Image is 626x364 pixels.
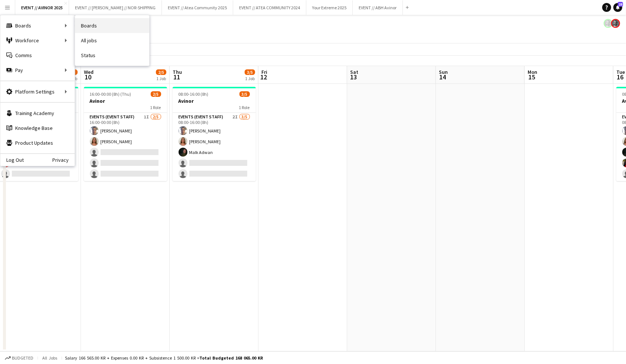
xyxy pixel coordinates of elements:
span: Mon [528,69,537,75]
span: 12 [260,73,267,81]
a: Boards [75,18,149,33]
h3: Avinor [84,98,167,104]
span: 2/5 [156,69,166,75]
div: Platform Settings [0,84,75,99]
h3: Avinor [173,98,256,104]
div: Workforce [0,33,75,48]
span: 14 [438,73,448,81]
a: All jobs [75,33,149,48]
span: 25 [618,2,623,7]
span: 16:00-00:00 (8h) (Thu) [90,91,131,97]
span: Wed [84,69,94,75]
span: Total Budgeted 168 065.00 KR [199,355,263,361]
span: Tue [616,69,625,75]
span: Sat [350,69,358,75]
button: EVENT // [PERSON_NAME] // NOR-SHIPPING [69,0,162,15]
span: 10 [83,73,94,81]
app-job-card: 16:00-00:00 (8h) (Thu)2/5Avinor1 RoleEvents (Event Staff)1I2/516:00-00:00 (8h)[PERSON_NAME][PERSO... [84,87,167,181]
a: 25 [613,3,622,12]
a: Log Out [0,157,24,163]
span: 2/5 [151,91,161,97]
span: All jobs [41,355,59,361]
app-job-card: 08:00-16:00 (8h)3/5Avinor1 RoleEvents (Event Staff)2I3/508:00-16:00 (8h)[PERSON_NAME][PERSON_NAME... [173,87,256,181]
div: Salary 166 565.00 KR + Expenses 0.00 KR + Subsistence 1 500.00 KR = [65,355,263,361]
button: EVENT // ABH Avinor [353,0,403,15]
span: 13 [349,73,358,81]
span: 15 [526,73,537,81]
button: EVENT // ATEA COMMUNITY 2024 [233,0,306,15]
button: EVENT // Atea Community 2025 [162,0,233,15]
span: 16 [615,73,625,81]
span: Sun [439,69,448,75]
a: Training Academy [0,106,75,121]
button: Budgeted [4,354,35,362]
span: 08:00-16:00 (8h) [179,91,209,97]
span: Fri [261,69,267,75]
span: 11 [172,73,182,81]
div: 1 Job [245,76,255,81]
div: Boards [0,18,75,33]
span: 1 Role [150,105,161,110]
button: Your Extreme 2025 [306,0,353,15]
app-card-role: Events (Event Staff)2I3/508:00-16:00 (8h)[PERSON_NAME][PERSON_NAME]Malk Adwan [173,113,256,181]
app-user-avatar: Tarjei Tuv [611,19,620,28]
span: 3/5 [245,69,255,75]
button: EVENT // AVINOR 2025 [15,0,69,15]
app-card-role: Events (Event Staff)1I2/516:00-00:00 (8h)[PERSON_NAME][PERSON_NAME] [84,113,167,181]
span: 3/5 [239,91,250,97]
app-user-avatar: Tarjei Tuv [604,19,613,28]
a: Status [75,48,149,63]
div: Pay [0,63,75,78]
span: Budgeted [12,355,33,361]
a: Knowledge Base [0,121,75,135]
a: Comms [0,48,75,63]
span: Thu [173,69,182,75]
span: 1 Role [239,105,250,110]
div: 1 Job [156,76,166,81]
a: Product Updates [0,135,75,150]
a: Privacy [52,157,75,163]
